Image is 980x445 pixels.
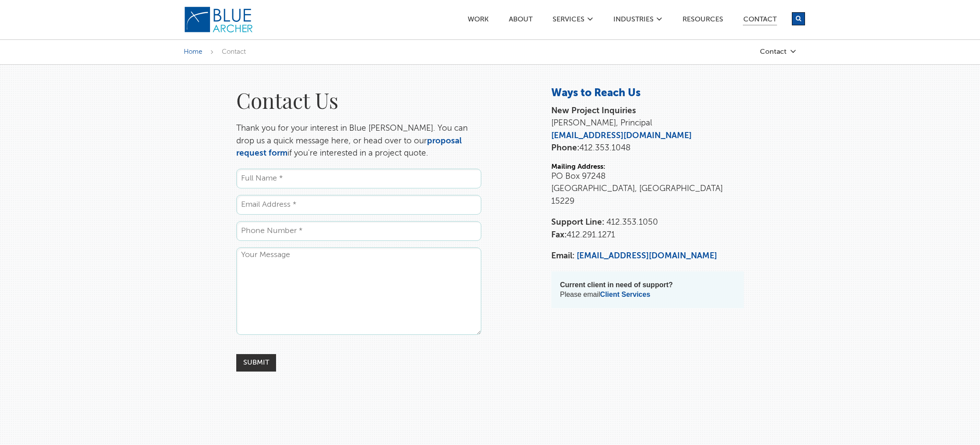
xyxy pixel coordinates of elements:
img: Blue Archer Logo [184,6,254,33]
p: 412.291.1271 [551,216,744,241]
a: Industries [613,16,654,25]
strong: Fax: [551,231,567,239]
a: Resources [682,16,724,25]
a: Work [467,16,489,25]
a: Home [184,49,202,55]
h1: Contact Us [236,87,481,114]
strong: Email: [551,252,574,260]
span: 412.353.1050 [606,218,658,226]
span: Contact [222,49,246,55]
h3: Ways to Reach Us [551,87,744,101]
input: Full Name * [236,169,481,188]
input: Submit [236,354,276,372]
strong: Current client in need of support? [560,281,673,289]
strong: Support Line: [551,218,604,226]
a: SERVICES [552,16,585,25]
strong: Mailing Address: [551,163,605,170]
p: PO Box 97248 [GEOGRAPHIC_DATA], [GEOGRAPHIC_DATA] 15229 [551,170,744,208]
a: [EMAIL_ADDRESS][DOMAIN_NAME] [551,132,692,140]
input: Phone Number * [236,221,481,241]
a: Contact [709,48,796,56]
input: Email Address * [236,195,481,215]
a: [EMAIL_ADDRESS][DOMAIN_NAME] [577,252,717,260]
p: Thank you for your interest in Blue [PERSON_NAME]. You can drop us a quick message here, or head ... [236,122,481,160]
strong: Phone: [551,144,579,152]
a: Contact [743,16,777,26]
a: Client Services [600,291,651,298]
p: Please email [560,280,735,299]
p: [PERSON_NAME], Principal 412.353.1048 [551,105,744,155]
a: ABOUT [508,16,533,25]
strong: New Project Inquiries [551,107,636,115]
